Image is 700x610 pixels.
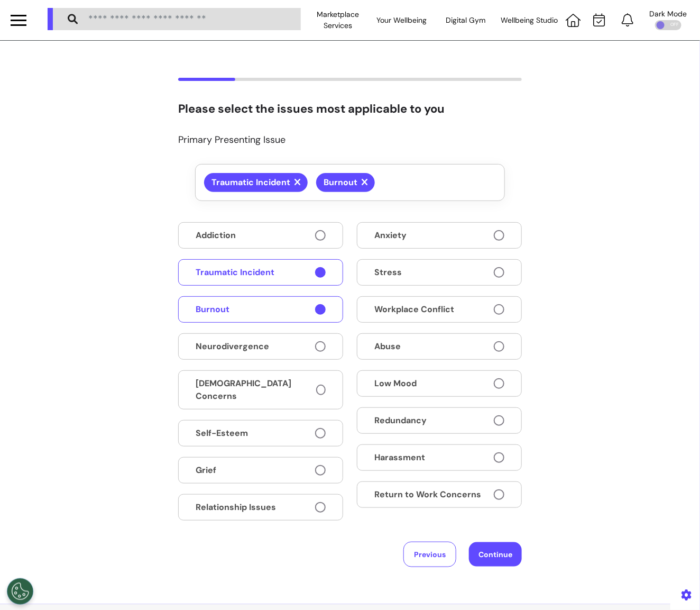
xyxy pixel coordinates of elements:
[178,457,343,484] button: Grief
[196,377,316,403] span: [DEMOGRAPHIC_DATA] Concerns
[196,501,276,514] span: Relationship Issues
[374,266,402,279] span: Stress
[357,333,522,360] button: Abuse
[374,414,427,427] span: Redundancy
[178,296,343,323] button: Burnout
[178,333,343,360] button: Neurodivergence
[655,20,681,30] div: OFF
[357,259,522,286] button: Stress
[196,340,269,353] span: Neurodivergence
[196,427,248,440] span: Self-Esteem
[374,451,425,464] span: Harassment
[357,444,522,471] button: Harassment
[196,303,229,316] span: Burnout
[178,222,343,249] button: Addiction
[178,420,343,447] button: Self-Esteem
[357,296,522,323] button: Workplace Conflict
[469,542,522,567] button: Continue
[196,229,236,242] span: Addiction
[434,5,498,35] div: Digital Gym
[316,173,375,192] button: Burnout
[374,377,417,390] span: Low Mood
[374,303,454,316] span: Workplace Conflict
[306,5,370,35] div: Marketplace Services
[7,578,33,605] button: Open Preferences
[650,10,687,17] div: Dark Mode
[178,102,522,116] h2: Please select the issues most applicable to you
[196,464,216,477] span: Grief
[374,229,407,242] span: Anxiety
[178,494,343,521] button: Relationship Issues
[196,266,274,279] span: Traumatic Incident
[204,173,308,192] button: Traumatic Incident
[357,407,522,434] button: Redundancy
[374,340,401,353] span: Abuse
[178,133,522,147] p: Primary Presenting Issue
[403,542,456,567] button: Previous
[498,5,561,35] div: Wellbeing Studio
[357,481,522,508] button: Return to Work Concerns
[370,5,434,35] div: Your Wellbeing
[374,488,481,501] span: Return to Work Concerns
[178,259,343,286] button: Traumatic Incident
[357,370,522,397] button: Low Mood
[357,222,522,249] button: Anxiety
[178,370,343,409] button: [DEMOGRAPHIC_DATA] Concerns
